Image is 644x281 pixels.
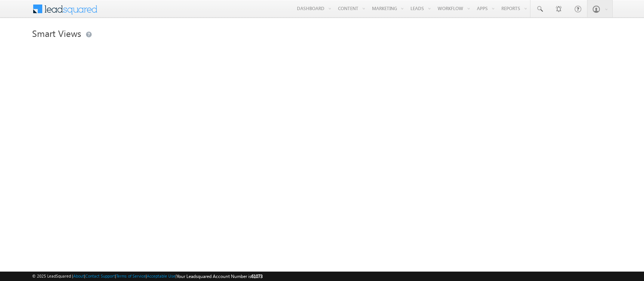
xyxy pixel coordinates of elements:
[116,273,146,278] a: Terms of Service
[32,27,81,39] span: Smart Views
[73,273,84,278] a: About
[177,273,263,279] span: Your Leadsquared Account Number is
[85,273,115,278] a: Contact Support
[251,273,263,279] span: 61073
[32,273,263,280] span: © 2025 LeadSquared | | | | |
[147,273,175,278] a: Acceptable Use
